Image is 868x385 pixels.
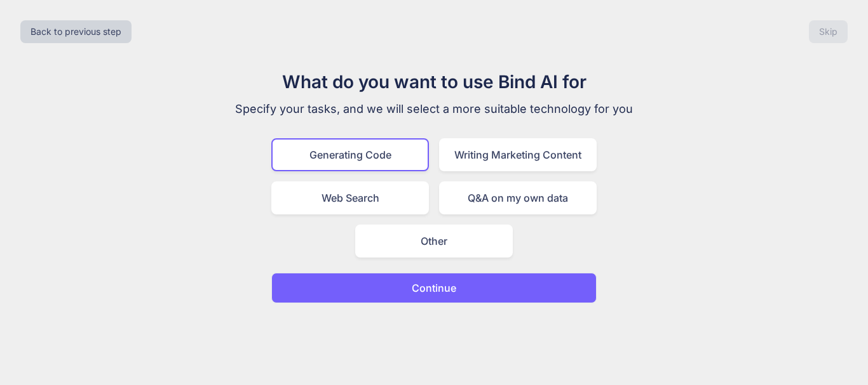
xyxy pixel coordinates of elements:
[271,181,429,214] div: Web Search
[220,69,648,95] h1: What do you want to use Bind AI for
[439,181,597,214] div: Q&A on my own data
[809,20,848,43] button: Skip
[439,138,597,171] div: Writing Marketing Content
[271,273,597,303] button: Continue
[220,100,648,118] p: Specify your tasks, and we will select a more suitable technology for you
[271,138,429,171] div: Generating Code
[20,20,132,43] button: Back to previous step
[355,225,513,258] div: Other
[412,280,456,296] p: Continue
